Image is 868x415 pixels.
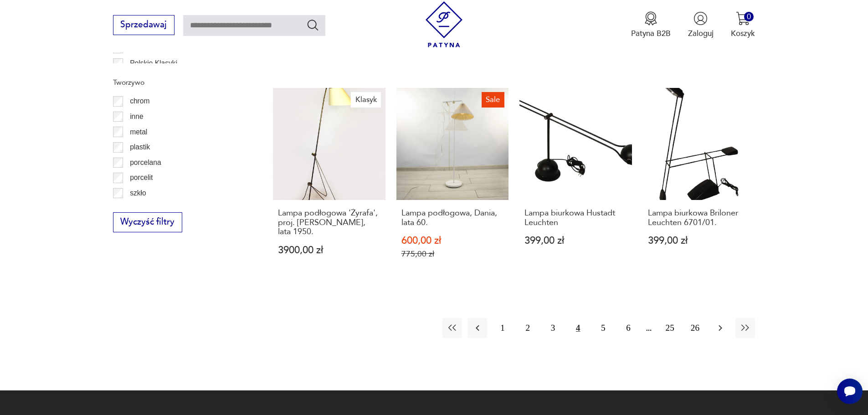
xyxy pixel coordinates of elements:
[837,379,863,404] iframe: Smartsupp widget button
[130,111,143,123] p: inne
[744,12,754,21] div: 0
[731,11,755,39] button: 0Koszyk
[401,209,504,227] h3: Lampa podłogowa, Dania, lata 60.
[493,318,512,338] button: 1
[631,11,671,39] button: Patyna B2B
[648,236,750,246] p: 399,00 zł
[688,28,714,39] p: Zaloguj
[401,249,504,259] p: 775,00 zł
[421,1,467,47] img: Patyna - sklep z meblami i dekoracjami vintage
[113,212,182,232] button: Wyczyść filtry
[648,209,750,227] h3: Lampa biurkowa Briloner Leuchten 6701/01.
[396,88,509,280] a: SaleLampa podłogowa, Dania, lata 60.Lampa podłogowa, Dania, lata 60.600,00 zł775,00 zł
[518,318,538,338] button: 2
[543,318,563,338] button: 3
[568,318,588,338] button: 4
[130,141,150,153] p: plastik
[736,11,750,26] img: Ikona koszyka
[306,18,319,31] button: Szukaj
[278,246,380,255] p: 3900,00 zł
[113,77,247,88] p: Tworzywo
[644,11,658,26] img: Ikona medalu
[643,88,755,280] a: Lampa biurkowa Briloner Leuchten 6701/01.Lampa biurkowa Briloner Leuchten 6701/01.399,00 zł
[130,172,153,184] p: porcelit
[618,318,638,338] button: 6
[113,22,175,29] a: Sprzedawaj
[273,88,385,280] a: KlasykLampa podłogowa 'Żyrafa', proj. J. Hurka, Napako, lata 1950.Lampa podłogowa 'Żyrafa', proj....
[693,11,708,26] img: Ikonka użytkownika
[401,236,504,246] p: 600,00 zł
[593,318,613,338] button: 5
[631,11,671,39] a: Ikona medaluPatyna B2B
[130,95,149,107] p: chrom
[130,126,147,138] p: metal
[685,318,705,338] button: 26
[130,187,146,199] p: szkło
[113,15,175,35] button: Sprzedawaj
[688,11,714,39] button: Zaloguj
[130,57,177,69] p: Polskie Klasyki
[524,236,627,246] p: 399,00 zł
[130,157,161,169] p: porcelana
[731,28,755,39] p: Koszyk
[278,209,380,236] h3: Lampa podłogowa 'Żyrafa', proj. [PERSON_NAME], lata 1950.
[519,88,632,280] a: Lampa biurkowa Hustadt LeuchtenLampa biurkowa Hustadt Leuchten399,00 zł
[631,28,671,39] p: Patyna B2B
[660,318,680,338] button: 25
[524,209,627,227] h3: Lampa biurkowa Hustadt Leuchten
